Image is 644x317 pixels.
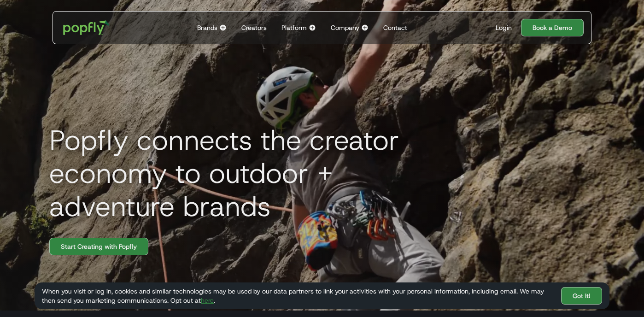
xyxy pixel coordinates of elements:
a: home [57,14,116,41]
a: Contact [380,12,411,44]
div: Company [331,23,359,32]
div: Login [496,23,512,32]
a: Got It! [561,287,602,305]
a: Login [492,23,515,32]
a: Creators [238,12,270,44]
h1: Popfly connects the creator economy to outdoor + adventure brands [42,123,457,223]
div: When you visit or log in, cookies and similar technologies may be used by our data partners to li... [42,287,554,305]
a: Book a Demo [521,19,584,36]
a: Start Creating with Popfly [49,238,148,255]
div: Brands [197,23,217,32]
div: Creators [241,23,267,32]
div: Contact [383,23,407,32]
a: here [201,296,214,305]
div: Platform [281,23,307,32]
